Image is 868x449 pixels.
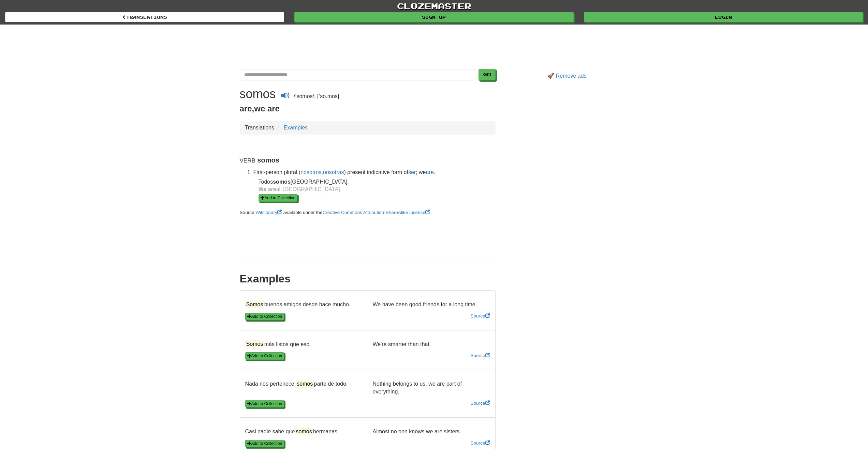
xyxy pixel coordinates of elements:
[240,87,496,103] div: /ˈsomos/, [ˈso.mos]
[240,380,368,388] p: Nada nos pertenece, parte de todo.
[300,169,321,175] a: nosotros
[245,300,264,308] mark: Somos
[408,169,416,175] a: ser
[240,428,368,436] p: Casi nadie sabe que hermanas.
[255,210,283,215] a: Wiktionary
[254,104,280,113] span: we are
[253,169,496,202] li: First-person plural ( , ) present indicative form of ; we .
[547,73,586,79] a: 🚀 Remove ads
[259,194,298,202] button: Add to Collection
[245,124,275,132] li: Translations
[240,271,496,287] div: Examples
[284,125,308,130] a: Examples
[470,353,490,358] a: Source
[479,69,496,80] button: Go
[368,341,495,349] p: We're smarter than that.
[295,428,313,435] mark: somos
[259,186,496,202] dd: all [GEOGRAPHIC_DATA].
[5,12,284,22] a: Translations
[277,90,294,103] button: Play audio somos
[245,352,284,360] button: Add to Collection
[240,210,430,215] small: Source: available under the
[240,157,255,164] small: Verb
[245,400,284,407] button: Add to Collection
[245,313,284,320] button: Add to Collection
[322,210,430,215] a: Creative Commons Attribution-ShareAlike License
[259,186,276,192] b: We are
[470,401,490,406] a: Source
[257,156,279,164] strong: somos
[273,179,291,185] b: somos
[296,380,314,388] mark: somos
[426,169,434,175] a: are
[240,69,475,80] input: Translate Spanish-English
[240,301,368,309] p: buenos amigos desde hace mucho.
[245,440,284,447] button: Add to Collection
[470,313,490,319] a: Source
[368,428,495,436] p: Almost no one knows we are sisters.
[584,12,863,22] a: Login
[259,178,496,186] dt: Todos [GEOGRAPHIC_DATA].
[245,340,264,348] mark: Somos
[240,104,252,113] span: are
[368,380,495,396] p: Nothing belongs to us, we are part of everything.
[240,103,496,114] p: ,
[240,87,276,101] h1: somos
[294,12,573,22] a: Sign up
[240,341,368,349] p: más listos que eso.
[470,440,490,446] a: Source
[368,301,495,309] p: We have been good friends for a long time.
[323,169,344,175] a: nosotras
